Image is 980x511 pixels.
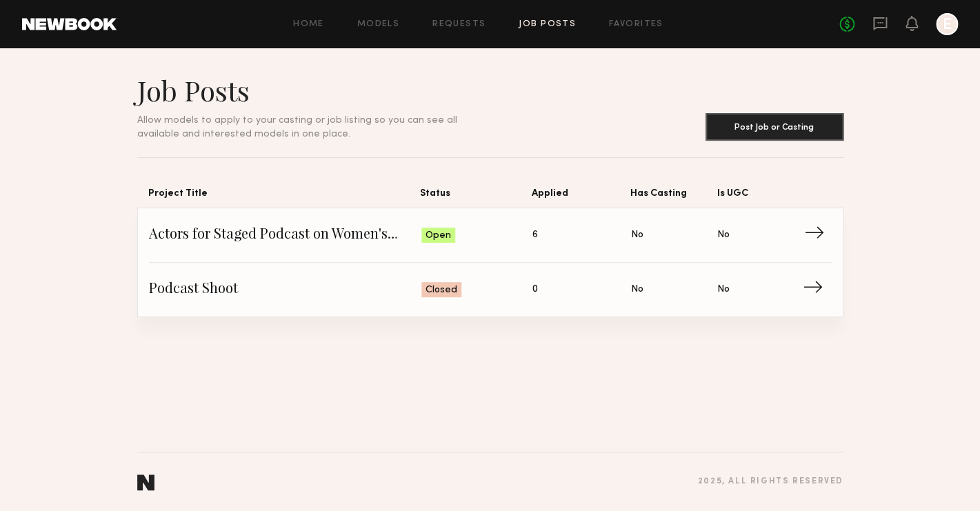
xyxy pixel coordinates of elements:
[717,186,803,208] span: Is UGC
[432,20,486,29] a: Requests
[149,263,832,317] a: Podcast ShootClosed0NoNo→
[717,228,729,243] span: No
[531,186,630,208] span: Applied
[630,228,643,243] span: No
[717,282,729,297] span: No
[149,208,832,263] a: Actors for Staged Podcast on Women's Hormonal HealthOpen6NoNo→
[804,225,832,246] span: →
[706,113,843,141] button: Post Job or Casting
[137,116,457,139] span: Allow models to apply to your casting or job listing so you can see all available and interested ...
[149,279,422,300] span: Podcast Shoot
[936,13,958,35] a: E
[426,229,451,243] span: Open
[803,279,831,300] span: →
[697,477,843,486] div: 2025 , all rights reserved
[630,186,717,208] span: Has Casting
[609,20,663,29] a: Favorites
[426,283,457,297] span: Closed
[630,282,643,297] span: No
[532,228,538,243] span: 6
[149,225,422,246] span: Actors for Staged Podcast on Women's Hormonal Health
[293,20,324,29] a: Home
[148,186,421,208] span: Project Title
[357,20,399,29] a: Models
[532,282,538,297] span: 0
[137,73,490,108] h1: Job Posts
[519,20,576,29] a: Job Posts
[420,186,531,208] span: Status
